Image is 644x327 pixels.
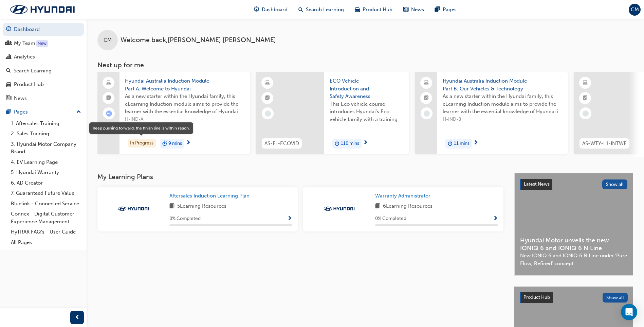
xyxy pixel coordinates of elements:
a: 7. Guaranteed Future Value [8,188,84,199]
span: CM [104,36,112,44]
a: Hyundai Australia Induction Module - Part A: Welcome to HyundaiAs a new starter within the Hyunda... [97,72,250,154]
span: book-icon [375,202,380,211]
span: next-icon [473,140,478,146]
span: laptop-icon [106,79,111,87]
a: pages-iconPages [429,3,462,17]
span: news-icon [403,5,408,14]
span: learningRecordVerb_NONE-icon [583,110,589,117]
span: up-icon [76,108,81,117]
span: H-IND-B [443,116,563,123]
span: Dashboard [262,6,288,14]
div: My Team [14,39,35,47]
a: 6. AD Creator [8,178,84,188]
span: laptop-icon [424,79,429,87]
span: booktick-icon [265,94,270,103]
button: Show Progress [287,214,292,223]
span: booktick-icon [424,94,429,103]
a: 5. Hyundai Warranty [8,167,84,178]
span: search-icon [6,68,11,74]
span: 11 mins [454,140,470,148]
a: Hyundai Australia Induction Module - Part B: Our Vehicles & TechnologyAs a new starter within the... [415,72,568,154]
a: HyTRAK FAQ's - User Guide [8,227,84,237]
span: learningRecordVerb_NONE-icon [424,110,430,117]
span: Warranty Administrator [375,193,430,199]
span: people-icon [6,40,11,47]
a: search-iconSearch Learning [293,3,349,17]
span: Hyundai Australia Induction Module - Part A: Welcome to Hyundai [125,77,245,92]
a: Connex - Digital Customer Experience Management [8,209,84,227]
span: CM [631,6,639,14]
span: 9 mins [168,140,182,148]
span: pages-icon [435,5,440,14]
div: News [14,94,27,102]
span: learningRecordVerb_ATTEMPT-icon [106,110,112,117]
span: Hyundai Motor unveils the new IONIQ 6 and IONIQ 6 N Line [520,237,627,252]
img: Trak [115,205,152,212]
span: booktick-icon [106,94,111,103]
span: pages-icon [6,109,11,115]
span: 110 mins [341,140,359,148]
span: Search Learning [306,6,344,14]
a: All Pages [8,237,84,248]
span: guage-icon [254,5,259,14]
span: news-icon [6,96,11,102]
button: Show all [602,179,628,189]
span: AS-WTY-L1-INTWE [582,140,627,148]
h3: Next up for me [87,61,644,69]
a: Latest NewsShow all [520,179,627,190]
div: Tooltip anchor [36,40,48,47]
span: AS-FL-ECOVID [264,140,299,148]
a: Product HubShow all [520,292,628,303]
a: My Team [3,37,84,50]
a: guage-iconDashboard [249,3,293,17]
a: Product Hub [3,78,84,91]
span: Welcome back , [PERSON_NAME] [PERSON_NAME] [121,36,276,44]
span: duration-icon [335,139,339,148]
span: next-icon [186,140,191,146]
button: Pages [3,106,84,118]
a: Analytics [3,51,84,63]
a: AS-FL-ECOVIDECO Vehicle Introduction and Safety AwarenessThis Eco vehicle course introduces Hyund... [256,72,409,154]
span: ECO Vehicle Introduction and Safety Awareness [330,77,404,100]
h3: My Learning Plans [97,173,503,181]
div: Keep pushing forward, the finish line is within reach. [93,125,190,131]
a: car-iconProduct Hub [349,3,398,17]
span: 0 % Completed [375,215,406,223]
span: search-icon [298,5,303,14]
span: learningResourceType_ELEARNING-icon [265,79,270,87]
span: learningRecordVerb_NONE-icon [265,110,271,117]
span: prev-icon [75,313,80,322]
span: As a new starter within the Hyundai family, this eLearning Induction module aims to provide the l... [125,92,245,116]
span: car-icon [6,82,11,88]
span: Product Hub [363,6,392,14]
button: Show Progress [493,214,498,223]
span: Latest News [524,181,550,187]
a: Trak [3,2,81,17]
span: next-icon [363,140,368,146]
button: CM [629,4,641,16]
span: 5 Learning Resources [177,202,226,211]
img: Trak [320,205,358,212]
span: 0 % Completed [169,215,201,223]
div: Search Learning [14,67,52,75]
a: 4. EV Learning Page [8,157,84,168]
span: duration-icon [448,139,453,148]
a: Bluelink - Connected Service [8,199,84,209]
div: Analytics [14,53,35,61]
div: Open Intercom Messenger [621,304,637,320]
span: learningResourceType_ELEARNING-icon [583,79,588,87]
a: 2. Sales Training [8,128,84,139]
a: News [3,92,84,105]
a: 3. Hyundai Motor Company Brand [8,139,84,157]
span: booktick-icon [583,94,588,103]
span: Hyundai Australia Induction Module - Part B: Our Vehicles & Technology [443,77,563,92]
div: Product Hub [14,81,44,88]
span: New IONIQ 6 and IONIQ 6 N Line under ‘Pure Flow, Refined’ concept. [520,252,627,267]
div: Pages [14,108,28,116]
button: DashboardMy TeamAnalyticsSearch LearningProduct HubNews [3,22,84,106]
span: Aftersales Induction Learning Plan [169,193,250,199]
span: chart-icon [6,54,11,60]
span: duration-icon [162,139,167,148]
span: 6 Learning Resources [383,202,433,211]
span: car-icon [355,5,360,14]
